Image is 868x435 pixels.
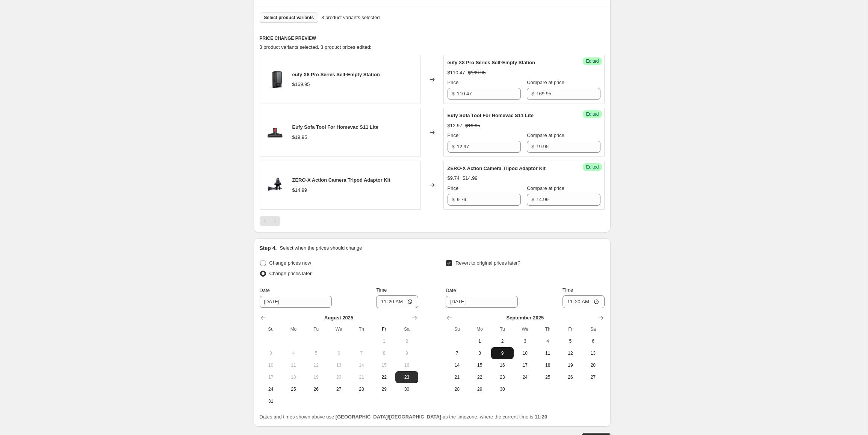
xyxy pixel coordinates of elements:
span: 21 [449,374,465,380]
span: Eufy Sofa Tool For Homevac S11 Lite [448,113,534,118]
span: 19 [308,374,324,380]
button: Monday August 11 2025 [282,359,305,371]
th: Sunday [446,323,468,335]
button: Saturday September 6 2025 [582,335,604,347]
span: 18 [285,374,302,380]
button: Friday September 26 2025 [559,371,582,383]
h2: Step 4. [260,244,277,252]
button: Tuesday September 2 2025 [491,335,514,347]
button: Today Friday August 22 2025 [373,371,395,383]
span: 5 [562,338,579,344]
span: Sa [585,326,601,332]
span: 12 [562,350,579,356]
div: $9.74 [448,175,460,182]
span: Time [376,287,387,293]
th: Tuesday [491,323,514,335]
span: 13 [585,350,601,356]
b: [GEOGRAPHIC_DATA]/[GEOGRAPHIC_DATA] [336,414,441,420]
span: 11 [285,362,302,368]
th: Sunday [260,323,282,335]
div: $169.95 [292,81,310,88]
th: Tuesday [305,323,327,335]
span: 16 [398,362,415,368]
span: 4 [539,338,556,344]
button: Wednesday August 6 2025 [327,347,350,359]
span: Change prices now [269,260,311,266]
span: 29 [376,386,392,392]
th: Monday [469,323,491,335]
span: 29 [472,386,488,392]
span: 21 [353,374,370,380]
span: 6 [330,350,347,356]
button: Sunday August 17 2025 [260,371,282,383]
button: Saturday September 13 2025 [582,347,604,359]
button: Saturday August 9 2025 [395,347,418,359]
span: $ [531,144,534,149]
span: Compare at price [527,185,564,191]
b: 11:20 [535,414,547,420]
div: $110.47 [448,69,465,77]
span: 15 [376,362,392,368]
span: 18 [539,362,556,368]
span: 27 [585,374,601,380]
nav: Pagination [260,216,280,226]
button: Sunday August 3 2025 [260,347,282,359]
span: Change prices later [269,271,312,276]
span: Fr [562,326,579,332]
span: 14 [449,362,465,368]
button: Tuesday August 5 2025 [305,347,327,359]
div: $14.99 [292,187,307,194]
span: 24 [263,386,279,392]
strike: $14.99 [463,175,478,182]
th: Saturday [395,323,418,335]
span: Eufy Sofa Tool For Homevac S11 Lite [292,124,378,130]
span: We [330,326,347,332]
button: Monday September 22 2025 [469,371,491,383]
span: Compare at price [527,132,564,138]
button: Show previous month, August 2025 [444,313,455,323]
span: 14 [353,362,370,368]
button: Wednesday August 13 2025 [327,359,350,371]
button: Thursday September 4 2025 [536,335,559,347]
th: Monday [282,323,305,335]
button: Tuesday September 16 2025 [491,359,514,371]
span: 3 [517,338,533,344]
button: Tuesday September 9 2025 [491,347,514,359]
span: Revert to original prices later? [455,260,520,266]
span: 28 [353,386,370,392]
span: Th [353,326,370,332]
th: Wednesday [327,323,350,335]
span: Date [446,287,456,293]
button: Friday August 8 2025 [373,347,395,359]
button: Saturday August 30 2025 [395,383,418,395]
span: 22 [376,374,392,380]
span: 22 [472,374,488,380]
button: Monday August 18 2025 [282,371,305,383]
button: Monday September 15 2025 [469,359,491,371]
span: 2 [398,338,415,344]
button: Sunday September 14 2025 [446,359,468,371]
button: Thursday August 28 2025 [350,383,373,395]
span: 24 [517,374,533,380]
h6: PRICE CHANGE PREVIEW [260,35,605,41]
th: Friday [373,323,395,335]
span: Edited [586,111,599,117]
span: $ [531,91,534,96]
button: Thursday August 7 2025 [350,347,373,359]
span: 8 [376,350,392,356]
span: 13 [330,362,347,368]
span: Price [448,80,459,85]
span: 26 [308,386,324,392]
button: Friday August 15 2025 [373,359,395,371]
span: 1 [472,338,488,344]
span: Th [539,326,556,332]
span: 17 [517,362,533,368]
span: Sa [398,326,415,332]
button: Monday September 29 2025 [469,383,491,395]
button: Thursday August 21 2025 [350,371,373,383]
span: ZERO-X Action Camera Tripod Adaptor Kit [448,166,546,171]
button: Sunday August 31 2025 [260,395,282,407]
span: eufy X8 Pro Series Self-Empty Station [292,72,380,77]
span: 20 [330,374,347,380]
button: Wednesday September 17 2025 [514,359,536,371]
